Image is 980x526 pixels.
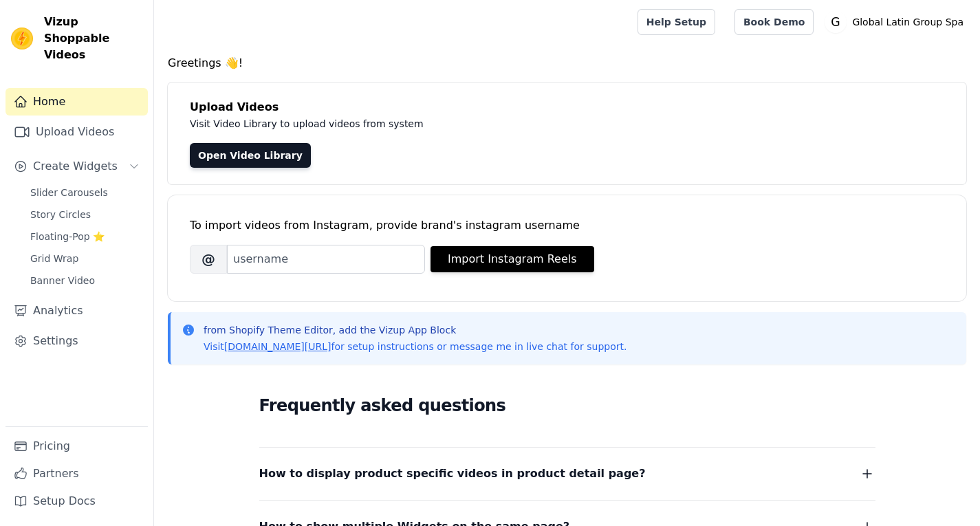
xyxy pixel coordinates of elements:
[168,55,966,72] h4: Greetings 👋!
[190,116,806,132] p: Visit Video Library to upload videos from system
[30,274,95,287] span: Banner Video
[227,245,425,274] input: username
[30,230,105,243] span: Floating-Pop ⭐
[22,183,148,202] a: Slider Carousels
[638,9,715,35] a: Help Setup
[190,99,944,116] h4: Upload Videos
[30,252,78,265] span: Grid Wrap
[431,246,594,272] button: Import Instagram Reels
[33,158,118,175] span: Create Widgets
[224,341,331,352] a: [DOMAIN_NAME][URL]
[6,88,148,116] a: Home
[22,249,148,268] a: Grid Wrap
[190,217,944,234] div: To import videos from Instagram, provide brand's instagram username
[259,464,646,483] span: How to display product specific videos in product detail page?
[6,487,148,515] a: Setup Docs
[30,208,91,221] span: Story Circles
[6,297,148,325] a: Analytics
[11,28,33,50] img: Vizup
[825,10,969,34] button: G Global Latin Group Spa
[6,153,148,180] button: Create Widgets
[259,392,875,419] h2: Frequently asked questions
[6,460,148,487] a: Partners
[22,271,148,290] a: Banner Video
[831,15,840,29] text: G
[734,9,814,35] a: Book Demo
[190,245,227,274] span: @
[204,323,627,337] p: from Shopify Theme Editor, add the Vizup App Block
[22,205,148,224] a: Story Circles
[22,227,148,246] a: Floating-Pop ⭐
[30,186,108,199] span: Slider Carousels
[204,340,627,353] p: Visit for setup instructions or message me in live chat for support.
[259,464,875,483] button: How to display product specific videos in product detail page?
[44,14,142,63] span: Vizup Shoppable Videos
[6,432,148,460] a: Pricing
[190,143,311,168] a: Open Video Library
[6,327,148,355] a: Settings
[847,10,969,34] p: Global Latin Group Spa
[6,118,148,146] a: Upload Videos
